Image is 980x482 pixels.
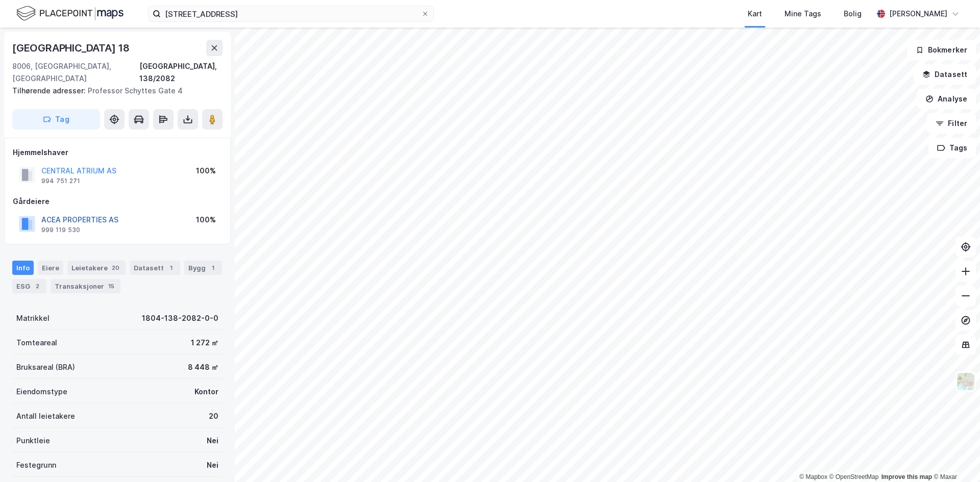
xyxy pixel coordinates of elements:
[16,410,75,422] div: Antall leietakere
[196,165,216,177] div: 100%
[67,261,126,275] div: Leietakere
[12,60,139,85] div: 8006, [GEOGRAPHIC_DATA], [GEOGRAPHIC_DATA]
[194,386,218,398] div: Kontor
[207,435,218,447] div: Nei
[139,60,223,85] div: [GEOGRAPHIC_DATA], 138/2082
[130,261,180,275] div: Datasett
[12,109,100,130] button: Tag
[209,410,218,422] div: 20
[41,226,80,234] div: 999 119 530
[16,386,67,398] div: Eiendomstype
[161,6,421,21] input: Søk på adresse, matrikkel, gårdeiere, leietakere eller personer
[844,8,862,20] div: Bolig
[13,195,222,208] div: Gårdeiere
[929,433,980,482] iframe: Chat Widget
[929,433,980,482] div: Kontrollprogram for chat
[12,40,132,56] div: [GEOGRAPHIC_DATA] 18
[785,8,821,20] div: Mine Tags
[829,473,879,480] a: OpenStreetMap
[16,337,57,349] div: Tomteareal
[12,86,88,95] span: Tilhørende adresser:
[110,263,121,273] div: 20
[12,85,214,97] div: Professor Schyttes Gate 4
[32,281,42,291] div: 2
[13,146,222,159] div: Hjemmelshaver
[38,261,63,275] div: Eiere
[106,281,116,291] div: 15
[184,261,222,275] div: Bygg
[208,263,218,273] div: 1
[927,113,976,134] button: Filter
[16,459,56,471] div: Festegrunn
[914,64,976,85] button: Datasett
[928,138,976,158] button: Tags
[12,279,46,293] div: ESG
[207,459,218,471] div: Nei
[956,372,975,391] img: Z
[12,261,34,275] div: Info
[907,40,976,60] button: Bokmerker
[889,8,947,20] div: [PERSON_NAME]
[188,361,218,373] div: 8 448 ㎡
[799,473,827,480] a: Mapbox
[16,312,50,324] div: Matrikkel
[142,312,218,324] div: 1804-138-2082-0-0
[16,361,75,373] div: Bruksareal (BRA)
[917,89,976,109] button: Analyse
[191,337,218,349] div: 1 272 ㎡
[41,177,80,185] div: 994 751 271
[16,5,124,22] img: logo.f888ab2527a4732fd821a326f86c7f29.svg
[166,263,176,273] div: 1
[196,214,216,226] div: 100%
[748,8,762,20] div: Kart
[51,279,120,293] div: Transaksjoner
[16,435,50,447] div: Punktleie
[881,473,932,480] a: Improve this map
